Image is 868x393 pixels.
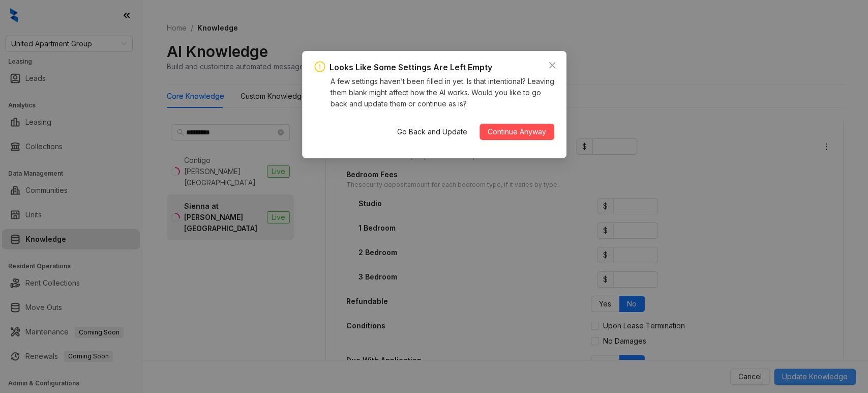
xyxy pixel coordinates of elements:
span: close [548,61,556,69]
span: Go Back and Update [397,126,467,137]
span: Continue Anyway [488,126,546,137]
button: Continue Anyway [480,124,554,140]
button: Close [544,57,560,73]
div: Looks Like Some Settings Are Left Empty [330,61,492,74]
div: A few settings haven’t been filled in yet. Is that intentional? Leaving them blank might affect h... [331,76,554,109]
button: Go Back and Update [389,124,475,140]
